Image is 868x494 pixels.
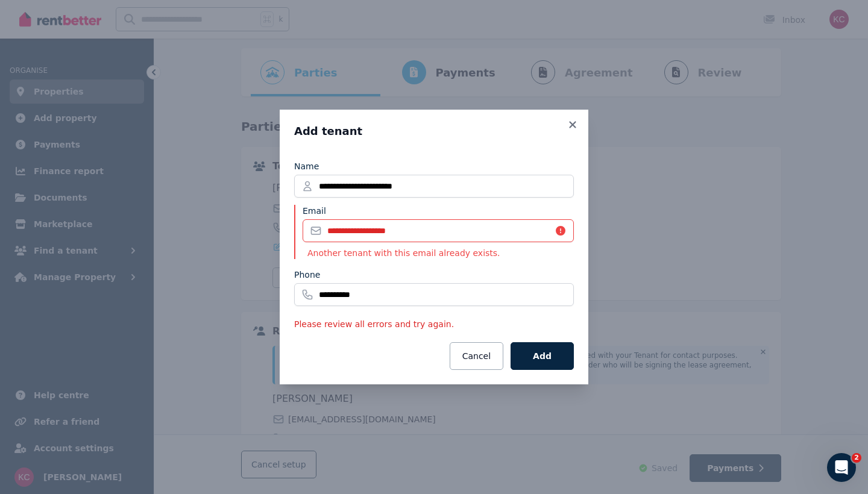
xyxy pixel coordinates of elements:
label: Email [303,205,326,217]
span: 2 [852,453,861,463]
p: Please review all errors and try again. [294,318,574,330]
button: Add [511,342,574,370]
h3: Add tenant [294,124,574,139]
button: Cancel [450,342,503,370]
label: Name [294,160,319,172]
iframe: Intercom live chat [827,453,856,482]
label: Phone [294,269,320,281]
p: Another tenant with this email already exists. [303,247,574,259]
